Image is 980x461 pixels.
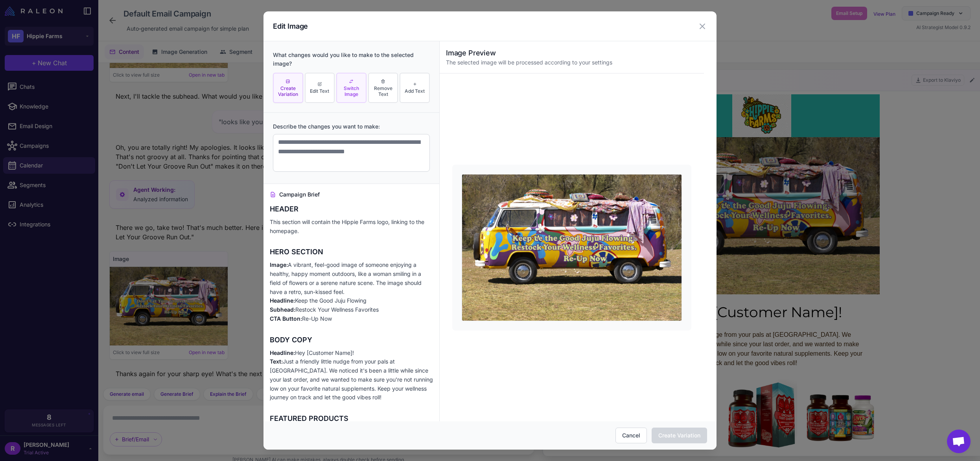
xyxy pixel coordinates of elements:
[270,334,433,345] h3: BODY COPY
[652,428,707,443] button: Create Variation
[270,297,295,304] strong: Headline:
[270,315,302,322] strong: CTA Button:
[273,51,430,68] div: What changes would you like to make to the selected image?
[249,285,320,356] img: Best Sellers Bundle
[370,85,396,97] span: Remove Text
[96,236,316,274] div: Just a friendly little nudge from your pals at [GEOGRAPHIC_DATA]. We noticed it's been a little w...
[400,73,430,103] button: Add Text
[88,208,324,228] div: Hey [Customer Name]!
[446,58,698,67] p: The selected image will be processed according to your settings
[88,43,324,200] img: A groovy van with 'Keep the Good Juju Flowing' text
[171,285,241,356] img: Orchard Tart Cherry
[270,413,433,424] h3: FEATURED PRODUCTS
[270,218,433,236] p: This section will contain the Hippie Farms logo, linking to the homepage.
[336,73,367,103] button: Switch Image
[273,122,430,131] label: Describe the changes you want to make:
[273,73,303,103] button: Create Variation
[462,174,682,321] img: A groovy van with 'Keep the Good Juju Flowing' text
[270,190,433,199] h4: Campaign Brief
[339,85,364,97] span: Switch Image
[615,428,647,443] button: Cancel
[270,306,295,313] strong: Subhead:
[270,349,295,356] strong: Headline:
[270,204,433,215] h3: HEADER
[947,430,971,453] div: Open chat
[275,85,301,97] span: Create Variation
[92,285,163,356] img: 5 Mushrooms Reserve Blend Supplement
[270,358,283,365] strong: Text:
[270,261,288,268] strong: Image:
[405,88,425,94] span: Add Text
[310,88,329,94] span: Edit Text
[270,349,433,402] p: Hey [Customer Name]! Just a friendly little nudge from your pals at [GEOGRAPHIC_DATA]. We noticed...
[270,246,433,257] h3: HERO SECTION
[270,261,433,323] p: A vibrant, feel-good image of someone enjoying a healthy, happy moment outdoors, like a woman smi...
[305,73,335,103] button: Edit Text
[368,73,398,103] button: Remove Text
